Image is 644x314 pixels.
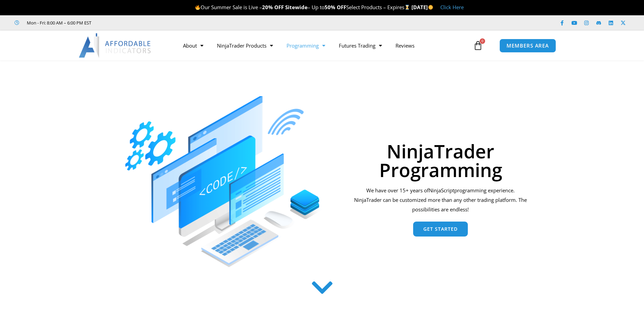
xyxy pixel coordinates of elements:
a: 0 [463,36,493,55]
a: Click Here [440,4,464,11]
span: Mon - Fri: 8:00 AM – 6:00 PM EST [25,19,91,27]
strong: Sitewide [285,4,308,11]
span: NinjaScript [429,187,454,194]
a: NinjaTrader Products [210,38,280,53]
span: Get Started [423,227,458,231]
a: Reviews [389,38,421,53]
a: About [176,38,210,53]
img: LogoAI | Affordable Indicators – NinjaTrader [79,33,152,58]
strong: 50% OFF [325,4,346,11]
a: Get Started [413,222,468,237]
img: programming 1 | Affordable Indicators – NinjaTrader [125,96,322,267]
nav: Menu [176,38,472,53]
span: 0 [480,38,485,44]
strong: 20% OFF [262,4,284,11]
a: Programming [280,38,332,53]
a: MEMBERS AREA [499,39,556,53]
strong: [DATE] [411,4,434,11]
span: programming experience. NinjaTrader can be customized more than any other trading platform. The p... [354,187,527,213]
span: MEMBERS AREA [507,43,549,48]
img: 🔥 [195,5,200,10]
img: 🌞 [428,5,433,10]
img: ⌛ [405,5,410,10]
span: Our Summer Sale is Live – – Up to Select Products – Expires [195,4,411,11]
h1: NinjaTrader Programming [352,142,529,179]
div: We have over 15+ years of [352,186,529,214]
a: Futures Trading [332,38,389,53]
iframe: Customer reviews powered by Trustpilot [101,19,203,26]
